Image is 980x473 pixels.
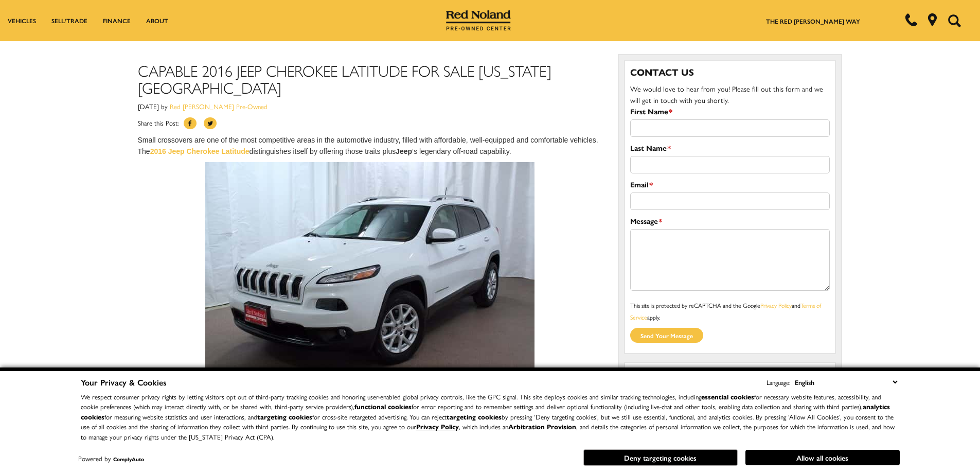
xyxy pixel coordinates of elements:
[630,83,823,105] span: We would love to hear from you! Please fill out this form and we will get in touch with you shortly.
[161,101,168,111] span: by
[508,422,576,431] strong: Arbitration Provision
[944,1,965,41] button: Open the search field
[630,106,672,117] label: First Name
[792,376,900,388] select: Language Select
[81,401,890,422] strong: analytics cookies
[81,392,900,442] p: We respect consumer privacy rights by letting visitors opt out of third-party tracking cookies an...
[138,101,159,111] span: [DATE]
[766,16,860,26] a: The Red [PERSON_NAME] Way
[138,117,602,134] div: Share this Post:
[630,179,653,190] label: Email
[630,142,671,153] label: Last Name
[583,449,738,466] button: Deny targeting cookies
[630,328,703,343] input: Send your message
[701,392,754,401] strong: essential cookies
[205,162,534,382] img: 2016 Jeep Cherokee Latutude SUV For Sale Red Noland Pre-Owned
[81,376,167,388] span: Your Privacy & Cookies
[630,215,662,226] label: Message
[416,422,459,431] a: Privacy Policy
[396,147,412,155] strong: Jeep
[354,401,412,411] strong: functional cookies
[767,379,790,386] div: Language:
[446,10,511,31] img: Red Noland Pre-Owned
[760,301,792,310] a: Privacy Policy
[257,412,312,422] strong: targeting cookies
[78,456,144,462] div: Powered by
[446,14,511,24] a: Red Noland Pre-Owned
[150,147,250,155] a: 2016 Jeep Cherokee Latitude
[630,301,821,322] a: Terms of Service
[630,66,830,78] h3: Contact Us
[138,134,602,157] p: Small crossovers are one of the most competitive areas in the automotive industry, filled with af...
[447,412,502,422] strong: targeting cookies
[138,62,602,96] h1: Capable 2016 Jeep Cherokee Latitude For Sale [US_STATE][GEOGRAPHIC_DATA]
[630,301,821,322] small: This site is protected by reCAPTCHA and the Google and apply.
[170,101,268,111] a: Red [PERSON_NAME] Pre-Owned
[113,456,144,463] a: ComplyAuto
[745,450,900,465] button: Allow all cookies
